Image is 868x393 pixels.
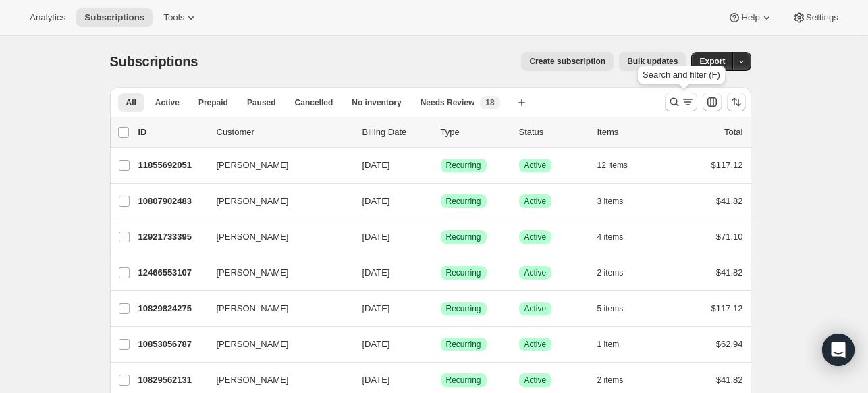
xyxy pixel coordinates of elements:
[30,12,65,23] span: Analytics
[597,196,624,207] span: 3 items
[209,226,344,248] button: [PERSON_NAME]
[524,267,547,278] span: Active
[209,190,344,212] button: [PERSON_NAME]
[597,375,624,386] span: 2 items
[711,303,743,313] span: $117.12
[84,12,144,23] span: Subscriptions
[163,12,184,23] span: Tools
[619,52,686,71] button: Bulk updates
[138,335,743,354] div: 10853056787[PERSON_NAME][DATE]SuccessRecurringSuccessActive1 item$62.94
[597,126,665,139] div: Items
[217,338,289,351] span: [PERSON_NAME]
[724,126,742,139] p: Total
[529,56,605,67] span: Create subscription
[22,8,74,27] button: Analytics
[138,228,743,246] div: 12921733395[PERSON_NAME][DATE]SuccessRecurringSuccessActive4 items$71.10
[421,97,475,108] span: Needs Review
[446,196,481,207] span: Recurring
[138,266,206,280] p: 12466553107
[446,303,481,314] span: Recurring
[362,303,390,313] span: [DATE]
[362,160,390,170] span: [DATE]
[138,263,743,282] div: 12466553107[PERSON_NAME][DATE]SuccessRecurringSuccessActive2 items$41.82
[209,334,344,355] button: [PERSON_NAME]
[524,339,547,350] span: Active
[716,196,743,206] span: $41.82
[138,159,206,172] p: 11855692051
[247,97,276,108] span: Paused
[485,97,494,108] span: 18
[524,375,547,386] span: Active
[784,8,846,27] button: Settings
[519,126,587,139] p: Status
[699,56,725,67] span: Export
[217,159,289,172] span: [PERSON_NAME]
[716,267,743,278] span: $41.82
[110,54,198,69] span: Subscriptions
[446,267,481,278] span: Recurring
[217,373,289,387] span: [PERSON_NAME]
[362,375,390,385] span: [DATE]
[524,160,547,171] span: Active
[597,232,624,242] span: 4 items
[362,232,390,242] span: [DATE]
[362,126,430,139] p: Billing Date
[217,266,289,280] span: [PERSON_NAME]
[295,97,333,108] span: Cancelled
[209,262,344,284] button: [PERSON_NAME]
[209,155,344,176] button: [PERSON_NAME]
[597,339,620,350] span: 1 item
[138,126,743,139] div: IDCustomerBilling DateTypeStatusItemsTotal
[720,8,781,27] button: Help
[597,303,624,314] span: 5 items
[597,299,639,318] button: 5 items
[209,369,344,391] button: [PERSON_NAME]
[511,93,533,112] button: Create new view
[76,8,153,27] button: Subscriptions
[217,194,289,208] span: [PERSON_NAME]
[217,126,352,139] p: Customer
[446,339,481,350] span: Recurring
[362,196,390,206] span: [DATE]
[138,338,206,351] p: 10853056787
[597,267,624,278] span: 2 items
[362,339,390,349] span: [DATE]
[138,302,206,315] p: 10829824275
[524,232,547,242] span: Active
[138,194,206,208] p: 10807902483
[138,371,743,390] div: 10829562131[PERSON_NAME][DATE]SuccessRecurringSuccessActive2 items$41.82
[362,267,390,278] span: [DATE]
[524,196,547,207] span: Active
[138,299,743,318] div: 10829824275[PERSON_NAME][DATE]SuccessRecurringSuccessActive5 items$117.12
[441,126,508,139] div: Type
[155,97,180,108] span: Active
[597,335,634,354] button: 1 item
[597,371,639,390] button: 2 items
[155,8,206,27] button: Tools
[665,93,697,111] button: Search and filter results
[217,230,289,244] span: [PERSON_NAME]
[716,339,743,349] span: $62.94
[806,12,838,23] span: Settings
[524,303,547,314] span: Active
[822,334,855,366] div: Open Intercom Messenger
[352,97,401,108] span: No inventory
[138,373,206,387] p: 10829562131
[446,160,481,171] span: Recurring
[217,302,289,315] span: [PERSON_NAME]
[597,263,639,282] button: 2 items
[138,126,206,139] p: ID
[597,156,643,175] button: 12 items
[597,160,628,171] span: 12 items
[138,230,206,244] p: 12921733395
[126,97,136,108] span: All
[727,93,746,111] button: Sort the results
[198,97,228,108] span: Prepaid
[446,232,481,242] span: Recurring
[716,375,743,385] span: $41.82
[138,156,743,175] div: 11855692051[PERSON_NAME][DATE]SuccessRecurringSuccessActive12 items$117.12
[138,192,743,211] div: 10807902483[PERSON_NAME][DATE]SuccessRecurringSuccessActive3 items$41.82
[521,52,614,71] button: Create subscription
[703,93,722,111] button: Customize table column order and visibility
[627,56,678,67] span: Bulk updates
